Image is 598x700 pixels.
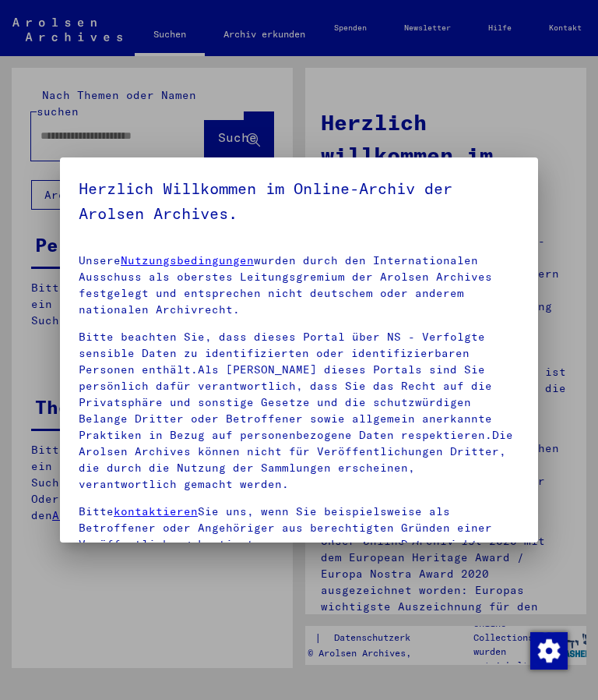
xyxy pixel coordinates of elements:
a: Nutzungsbedingungen [121,253,254,267]
a: kontaktieren [114,504,198,518]
p: Unsere wurden durch den Internationalen Ausschuss als oberstes Leitungsgremium der Arolsen Archiv... [79,253,519,318]
p: Bitte Sie uns, wenn Sie beispielsweise als Betroffener oder Angehöriger aus berechtigten Gründen ... [79,504,519,569]
p: Bitte beachten Sie, dass dieses Portal über NS - Verfolgte sensible Daten zu identifizierten oder... [79,329,519,493]
div: Zustimmung ändern [529,631,567,669]
h5: Herzlich Willkommen im Online-Archiv der Arolsen Archives. [79,176,519,226]
img: Zustimmung ändern [530,632,568,670]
